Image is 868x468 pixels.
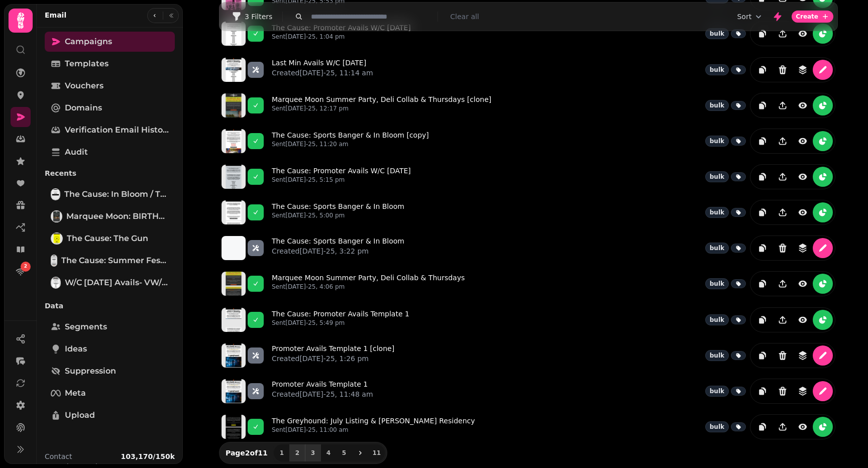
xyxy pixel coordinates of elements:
[793,238,813,258] button: revisions
[222,379,246,403] img: aHR0cHM6Ly9zdGFtcGVkZS1zZXJ2aWNlLXByb2QtdGVtcGxhdGUtcHJldmlld3MuczMuZXUtd2VzdC0xLmFtYXpvbmF3cy5jb...
[222,129,246,153] img: aHR0cHM6Ly9zdGFtcGVkZS1zZXJ2aWNlLXByb2QtdGVtcGxhdGUtcHJldmlld3MuczMuZXUtd2VzdC0xLmFtYXpvbmF3cy5jb...
[752,381,773,401] button: duplicate
[65,146,88,158] span: Audit
[272,273,465,295] a: Marquee Moon Summer Party, Deli Collab & ThursdaysSent[DATE]-25, 4:06 pm
[61,255,169,267] span: The Cause: Summer Fest, [DATE] & MYE, MM, Slippery Slopes
[45,54,175,74] a: Templates
[222,236,246,260] img: aHR0cHM6Ly9zdGFtcGVkZS1zZXJ2aWNlLXByb2QtdGVtcGxhdGUtcHJldmlld3MuczMuZXUtd2VzdC0xLmFtYXpvbmF3cy5jb...
[752,60,773,80] button: duplicate
[224,9,280,25] button: 3 Filters
[773,238,793,258] button: Delete
[705,278,729,289] div: bulk
[45,98,175,118] a: Domains
[813,131,833,151] button: reports
[272,33,411,41] p: Sent [DATE]-25, 1:04 pm
[272,94,491,116] a: Marquee Moon Summer Party, Deli Collab & Thursdays [clone]Sent[DATE]-25, 12:17 pm
[793,417,813,437] button: view
[65,321,107,333] span: Segments
[737,12,764,22] button: Sort
[272,23,411,45] a: The Cause: Promoter Avails W/C [DATE]Sent[DATE]-25, 1:04 pm
[813,345,833,366] button: edit
[272,283,465,291] p: Sent [DATE]-25, 4:06 pm
[64,188,169,200] span: The Cause: In Bloom / Thumbprint
[67,232,148,245] span: The Cause: The Gun
[65,80,103,92] span: Vouchers
[278,450,286,456] span: 1
[65,36,112,48] span: Campaigns
[752,345,773,366] button: duplicate
[796,14,818,20] span: Create
[352,444,369,461] button: next
[45,251,175,271] a: The Cause: Summer Fest, Halloween & MYE, MM, Slippery SlopesThe Cause: Summer Fest, [DATE] & MYE,...
[752,238,773,258] button: duplicate
[45,273,175,293] a: W/C 11 Aug Avails- VW/GH/ClubW/C [DATE] Avails- VW/GH/Club
[773,60,793,80] button: Delete
[272,416,475,438] a: The Greyhound: July Listing & [PERSON_NAME] ResidencySent[DATE]-25, 11:00 am
[813,381,833,401] button: edit
[705,136,729,147] div: bulk
[773,131,793,151] button: Share campaign preview
[222,93,246,118] img: aHR0cHM6Ly9zdGFtcGVkZS1zZXJ2aWNlLXByb2QtdGVtcGxhdGUtcHJldmlld3MuczMuZXUtd2VzdC0xLmFtYXpvbmF3cy5jb...
[272,354,394,364] p: Created [DATE]-25, 1:26 pm
[272,426,475,434] p: Sent [DATE]-25, 11:00 am
[52,211,61,221] img: Marquee Moon: BIRTHDAY
[222,22,246,46] img: aHR0cHM6Ly9zdGFtcGVkZS1zZXJ2aWNlLXByb2QtdGVtcGxhdGUtcHJldmlld3MuczMuZXUtd2VzdC0xLmFtYXpvbmF3cy5jb...
[773,167,793,187] button: Share campaign preview
[222,448,272,458] p: Page 2 of 11
[45,317,175,337] a: Segments
[45,184,175,204] a: The Cause: In Bloom / ThumbprintThe Cause: In Bloom / Thumbprint
[65,409,95,421] span: Upload
[272,68,373,78] p: Created [DATE]-25, 11:14 am
[45,339,175,359] a: Ideas
[305,444,321,461] button: 3
[45,361,175,381] a: Suppression
[289,444,305,461] button: 2
[45,32,175,52] a: Campaigns
[705,243,729,254] div: bulk
[272,246,404,256] p: Created [DATE]-25, 3:22 pm
[773,310,793,330] button: Share campaign preview
[373,450,381,456] span: 11
[272,389,373,399] p: Created [DATE]-25, 11:48 am
[272,343,394,368] a: Promoter Avails Template 1 [clone]Created[DATE]-25, 1:26 pm
[245,13,272,20] span: 3 Filters
[705,100,729,111] div: bulk
[793,274,813,294] button: view
[752,95,773,115] button: duplicate
[813,24,833,44] button: reports
[813,202,833,222] button: reports
[813,310,833,330] button: reports
[705,421,729,432] div: bulk
[65,365,116,377] span: Suppression
[272,379,373,403] a: Promoter Avails Template 1Created[DATE]-25, 11:48 am
[222,200,246,224] img: aHR0cHM6Ly9zdGFtcGVkZS1zZXJ2aWNlLXByb2QtdGVtcGxhdGUtcHJldmlld3MuczMuZXUtd2VzdC0xLmFtYXpvbmF3cy5jb...
[272,319,409,327] p: Sent [DATE]-25, 5:49 pm
[773,381,793,401] button: Delete
[272,176,411,184] p: Sent [DATE]-25, 5:15 pm
[45,120,175,140] a: Verification email history
[340,450,348,456] span: 5
[793,131,813,151] button: view
[705,314,729,325] div: bulk
[272,130,429,152] a: The Cause: Sports Banger & In Bloom [copy]Sent[DATE]-25, 11:20 am
[272,236,404,260] a: The Cause: Sports Banger & In BloomCreated[DATE]-25, 3:22 pm
[66,210,169,222] span: Marquee Moon: BIRTHDAY
[65,102,102,114] span: Domains
[52,189,59,199] img: The Cause: In Bloom / Thumbprint
[222,165,246,189] img: aHR0cHM6Ly9zdGFtcGVkZS1zZXJ2aWNlLXByb2QtdGVtcGxhdGUtcHJldmlld3MuczMuZXUtd2VzdC0xLmFtYXpvbmF3cy5jb...
[752,131,773,151] button: duplicate
[792,11,833,23] button: Create
[222,415,246,439] img: aHR0cHM6Ly9zdGFtcGVkZS1zZXJ2aWNlLXByb2QtdGVtcGxhdGUtcHJldmlld3MuczMuZXUtd2VzdC0xLmFtYXpvbmF3cy5jb...
[52,233,62,244] img: The Cause: The Gun
[793,24,813,44] button: view
[773,417,793,437] button: Share campaign preview
[752,24,773,44] button: duplicate
[773,345,793,366] button: Delete
[272,104,491,112] p: Sent [DATE]-25, 12:17 pm
[752,274,773,294] button: duplicate
[752,202,773,222] button: duplicate
[813,60,833,80] button: edit
[272,58,373,82] a: Last Min Avails W/C [DATE]Created[DATE]-25, 11:14 am
[705,171,729,182] div: bulk
[752,417,773,437] button: duplicate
